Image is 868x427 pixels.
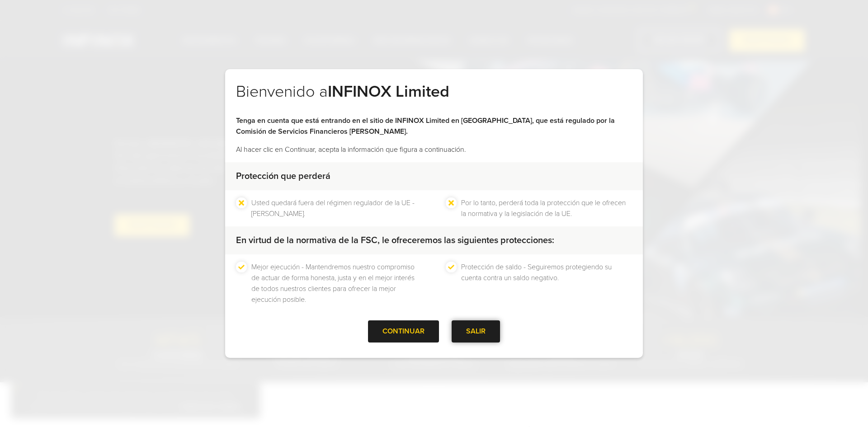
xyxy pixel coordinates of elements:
strong: Tenga en cuenta que está entrando en el sitio de INFINOX Limited en [GEOGRAPHIC_DATA], que está r... [236,116,615,136]
strong: Protección que perderá [236,171,330,182]
div: CONTINUAR [368,320,439,343]
div: SALIR [452,320,500,343]
p: Al hacer clic en Continuar, acepta la información que figura a continuación. [236,144,632,155]
strong: En virtud de la normativa de la FSC, le ofreceremos las siguientes protecciones: [236,235,554,246]
h2: Bienvenido a [236,82,632,115]
li: Mejor ejecución - Mantendremos nuestro compromiso de actuar de forma honesta, justa y en el mejor... [251,262,422,305]
li: Protección de saldo - Seguiremos protegiendo su cuenta contra un saldo negativo. [461,262,632,305]
li: Por lo tanto, perderá toda la protección que le ofrecen la normativa y la legislación de la UE. [461,197,632,219]
li: Usted quedará fuera del régimen regulador de la UE - [PERSON_NAME]. [251,197,422,219]
strong: INFINOX Limited [328,82,449,101]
